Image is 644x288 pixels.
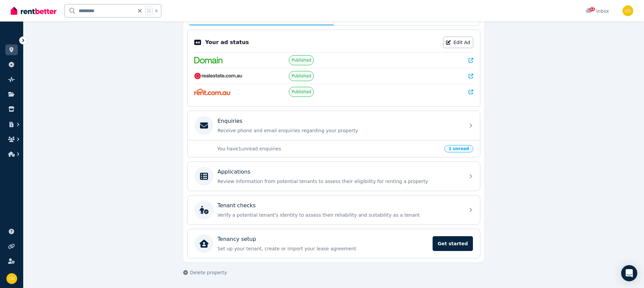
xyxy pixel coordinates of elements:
[155,8,158,13] span: k
[188,195,480,224] a: Tenant checksVerify a potential tenant's identity to assess their reliability and suitability as ...
[622,5,633,16] img: Chris Dimitropoulos
[590,7,595,11] span: 12
[217,212,461,218] p: Verify a potential tenant's identity to assess their reliability and suitability as a tenant
[217,178,461,185] p: Review information from potential tenants to assess their eligibility for renting a property
[217,202,256,210] p: Tenant checks
[194,73,242,79] img: RealEstate.com.au
[190,269,227,276] span: Delete property
[217,127,461,134] p: Receive phone and email enquiries regarding your property
[188,162,480,191] a: ApplicationsReview information from potential tenants to assess their eligibility for renting a p...
[433,236,473,251] span: Get started
[621,265,637,281] div: Open Intercom Messenger
[183,269,227,276] button: Delete property
[217,245,429,252] p: Set up your tenant, create or import your lease agreement
[217,235,256,243] p: Tenancy setup
[217,117,242,125] p: Enquiries
[444,145,473,152] span: 1 unread
[188,111,480,140] a: EnquiriesReceive phone and email enquiries regarding your property
[292,58,311,63] span: Published
[194,88,230,95] img: Rent.com.au
[217,168,250,176] p: Applications
[217,145,440,152] p: You have 1 unread enquiries
[188,229,480,258] a: Tenancy setupSet up your tenant, create or import your lease agreementGet started
[6,273,17,284] img: Chris Dimitropoulos
[11,6,56,16] img: RentBetter
[292,89,311,95] span: Published
[194,57,223,64] img: Domain.com.au
[205,38,249,46] p: Your ad status
[292,73,311,79] span: Published
[586,8,609,14] div: Inbox
[443,37,473,48] a: Edit Ad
